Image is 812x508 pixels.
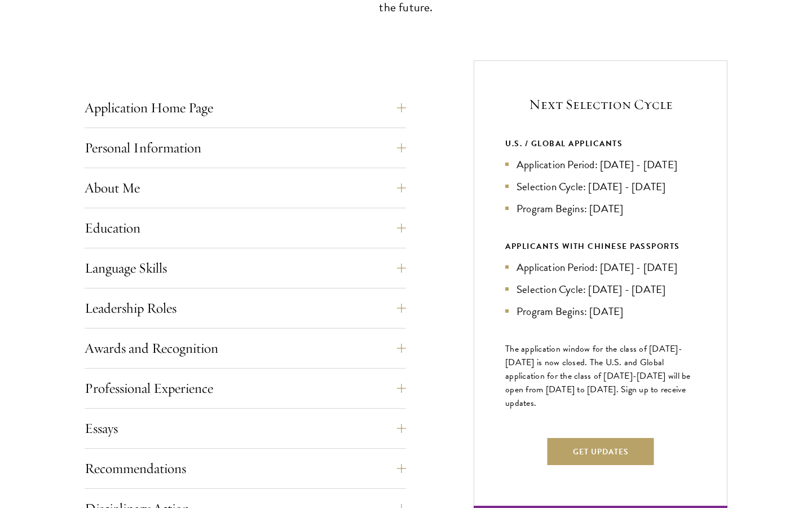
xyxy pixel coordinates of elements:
button: Leadership Roles [85,295,406,322]
div: U.S. / GLOBAL APPLICANTS [505,137,696,151]
button: About Me [85,174,406,202]
h5: Next Selection Cycle [505,95,696,114]
button: Essays [85,415,406,442]
button: Recommendations [85,455,406,482]
li: Application Period: [DATE] - [DATE] [505,156,696,173]
button: Language Skills [85,255,406,282]
button: Awards and Recognition [85,335,406,362]
div: APPLICANTS WITH CHINESE PASSPORTS [505,239,696,253]
li: Program Begins: [DATE] [505,200,696,217]
button: Education [85,214,406,242]
span: The application window for the class of [DATE]-[DATE] is now closed. The U.S. and Global applicat... [505,342,691,410]
button: Personal Information [85,134,406,161]
button: Get Updates [548,438,654,465]
button: Application Home Page [85,94,406,121]
li: Selection Cycle: [DATE] - [DATE] [505,281,696,297]
li: Selection Cycle: [DATE] - [DATE] [505,178,696,195]
button: Professional Experience [85,375,406,402]
li: Application Period: [DATE] - [DATE] [505,259,696,275]
li: Program Begins: [DATE] [505,303,696,319]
